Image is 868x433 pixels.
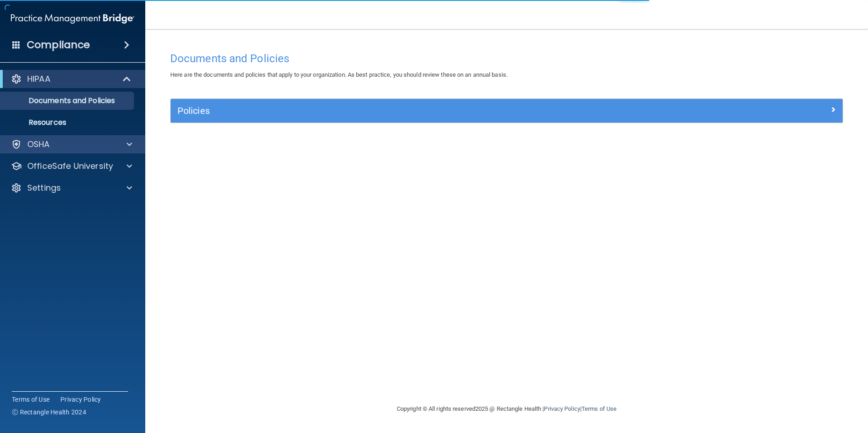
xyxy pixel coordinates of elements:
[6,118,130,127] p: Resources
[6,96,130,105] p: Documents and Policies
[178,103,836,118] a: Policies
[27,39,90,51] h4: Compliance
[27,161,113,172] p: OfficeSafe University
[11,10,134,28] img: PMB logo
[12,408,86,417] span: Ⓒ Rectangle Health 2024
[178,106,668,116] h5: Policies
[11,182,132,193] a: Settings
[27,74,50,84] p: HIPAA
[12,395,49,404] a: Terms of Use
[27,182,61,193] p: Settings
[60,395,101,404] a: Privacy Policy
[544,405,580,412] a: Privacy Policy
[582,405,616,412] a: Terms of Use
[341,394,672,423] div: Copyright © All rights reserved 2025 @ Rectangle Health | |
[11,74,132,84] a: HIPAA
[27,139,50,150] p: OSHA
[11,161,132,172] a: OfficeSafe University
[11,139,132,150] a: OSHA
[170,53,843,64] h4: Documents and Policies
[170,71,508,78] span: Here are the documents and policies that apply to your organization. As best practice, you should...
